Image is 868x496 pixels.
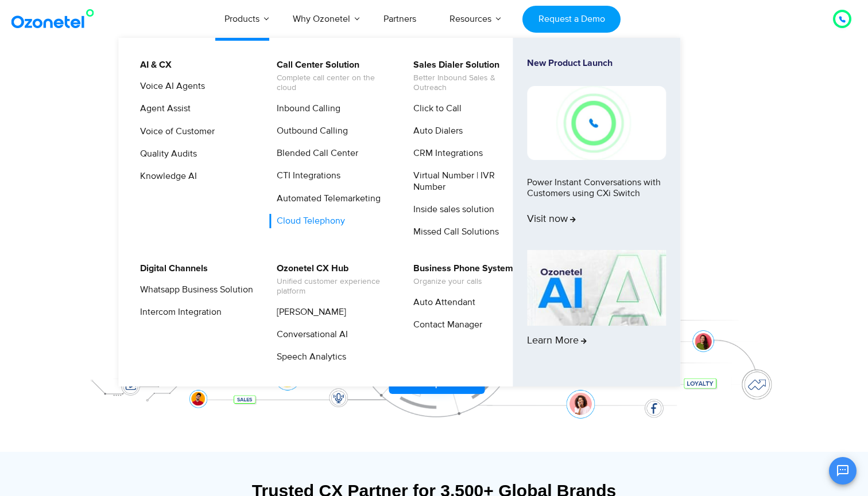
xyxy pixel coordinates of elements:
span: Unified customer experience platform [277,277,390,296]
a: Click to Call [406,101,463,116]
a: Conversational AI [269,327,350,342]
a: Auto Attendant [406,295,477,310]
a: CTI Integrations [269,169,342,183]
a: Sales Dialer SolutionBetter Inbound Sales & Outreach [406,58,528,95]
a: Learn More [527,250,666,367]
a: Contact Manager [406,318,484,332]
a: Voice of Customer [133,124,216,139]
a: Business Phone SystemOrganize your calls [406,261,515,288]
a: Virtual Number | IVR Number [406,169,528,194]
a: New Product LaunchPower Instant Conversations with Customers using CXi SwitchVisit now [527,58,666,245]
span: Organize your calls [413,277,513,287]
a: [PERSON_NAME] [269,305,348,319]
span: Complete call center on the cloud [277,73,390,93]
a: Automated Telemarketing [269,192,382,206]
a: Inside sales solution [406,202,496,217]
button: Open chat [829,457,857,485]
span: Better Inbound Sales & Outreach [413,73,526,93]
a: Speech Analytics [269,350,348,364]
a: Outbound Calling [269,124,350,138]
a: CRM Integrations [406,146,485,161]
a: Agent Assist [133,101,192,116]
a: Voice AI Agents [133,79,207,93]
a: Intercom Integration [133,305,223,319]
a: Inbound Calling [269,101,342,116]
a: Missed Call Solutions [406,225,501,239]
a: Cloud Telephony [269,214,347,228]
img: AI [527,250,666,326]
a: Auto Dialers [406,124,464,138]
div: Customer Experiences [75,103,793,158]
a: Request a Demo [522,6,621,33]
span: Learn More [527,335,587,347]
div: Orchestrate Intelligent [75,73,793,110]
div: Turn every conversation into a growth engine for your enterprise. [75,158,793,171]
a: AI & CX [133,58,173,72]
img: New-Project-17.png [527,86,666,159]
a: Ozonetel CX HubUnified customer experience platform [269,261,392,298]
a: Digital Channels [133,261,210,276]
a: Quality Audits [133,147,199,161]
a: Call Center SolutionComplete call center on the cloud [269,58,392,95]
a: Whatsapp Business Solution [133,283,255,297]
span: Visit now [527,213,576,226]
a: Knowledge AI [133,169,199,183]
a: Blended Call Center [269,146,360,161]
